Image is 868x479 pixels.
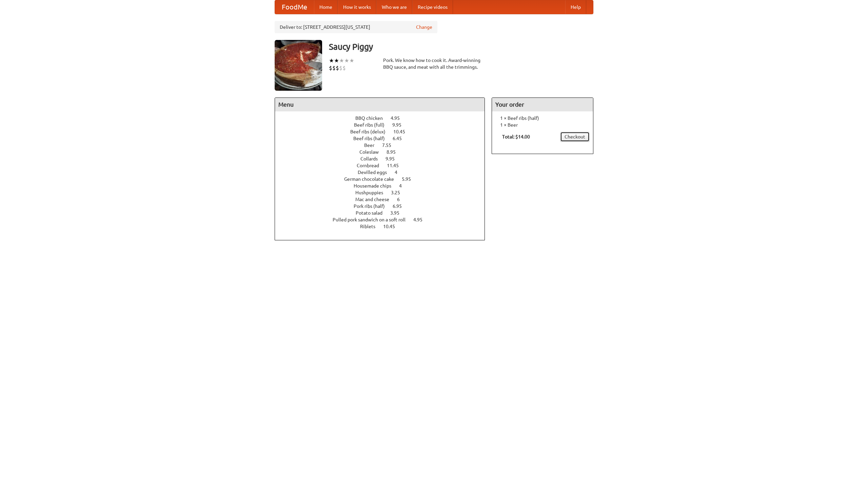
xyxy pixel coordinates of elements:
span: 11.45 [387,163,406,168]
a: German chocolate cake 5.95 [344,176,423,182]
span: 8.95 [387,149,402,155]
a: Housemade chips 4 [354,183,414,189]
a: Beef ribs (half) 6.45 [353,136,414,141]
img: angular.jpg [275,40,322,91]
span: 5.95 [402,176,418,182]
span: Collards [360,156,384,161]
a: Pulled pork sandwich on a soft roll 4.95 [333,217,435,222]
li: $ [342,64,346,72]
span: 9.95 [392,122,408,128]
span: 4 [399,183,409,189]
a: Help [565,0,586,14]
li: 1 × Beer [495,122,590,128]
li: 1 × Beef ribs (half) [495,115,590,122]
a: Checkout [560,132,590,142]
span: Mac and cheese [355,197,396,202]
span: Coleslaw [359,149,386,155]
span: 6 [397,197,407,202]
a: Change [416,24,432,30]
div: Deliver to: [STREET_ADDRESS][US_STATE] [275,21,437,33]
a: How it works [338,0,376,14]
span: 7.55 [382,143,398,148]
a: BBQ chicken 4.95 [355,115,412,121]
a: Beef ribs (delux) 10.45 [350,129,418,134]
a: Riblets 10.45 [360,224,408,229]
span: 3.95 [390,210,406,216]
a: Cornbread 11.45 [357,163,411,168]
span: Pork ribs (half) [354,203,392,209]
span: 4 [395,170,404,175]
span: Potato salad [356,210,389,216]
span: Hushpuppies [355,190,390,195]
span: 3.25 [391,190,407,195]
span: Riblets [360,224,382,229]
h4: Menu [275,98,485,111]
span: Beef ribs (delux) [350,129,392,134]
li: ★ [334,57,339,64]
li: ★ [349,57,354,64]
span: 6.45 [393,136,409,141]
h4: Your order [492,98,593,111]
a: Mac and cheese 6 [355,197,412,202]
a: Beer 7.55 [364,143,404,148]
a: Pork ribs (half) 6.95 [354,203,414,209]
span: BBQ chicken [355,115,390,121]
span: Housemade chips [354,183,398,189]
a: Coleslaw 8.95 [359,149,408,155]
a: FoodMe [275,0,314,14]
a: Collards 9.95 [360,156,407,161]
li: $ [329,64,332,72]
span: German chocolate cake [344,176,401,182]
span: 9.95 [386,156,401,161]
span: 6.95 [393,203,409,209]
span: Devilled eggs [358,170,394,175]
li: ★ [339,57,344,64]
li: ★ [329,57,334,64]
a: Beef ribs (full) 9.95 [354,122,414,128]
a: Recipe videos [412,0,453,14]
a: Devilled eggs 4 [358,170,410,175]
span: Cornbread [357,163,386,168]
a: Who we are [376,0,412,14]
li: ★ [344,57,349,64]
h3: Saucy Piggy [329,40,593,53]
li: $ [336,64,339,72]
li: $ [332,64,336,72]
li: $ [339,64,342,72]
a: Hushpuppies 3.25 [355,190,413,195]
a: Home [314,0,338,14]
span: Beer [364,143,381,148]
b: Total: $14.00 [502,134,530,139]
span: 10.45 [383,224,402,229]
div: Pork. We know how to cook it. Award-winning BBQ sauce, and meat with all the trimmings. [383,57,485,70]
span: Pulled pork sandwich on a soft roll [333,217,412,222]
span: 4.95 [413,217,429,222]
span: Beef ribs (full) [354,122,391,128]
a: Potato salad 3.95 [356,210,412,216]
span: 10.45 [393,129,412,134]
span: 4.95 [391,115,407,121]
span: Beef ribs (half) [353,136,392,141]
